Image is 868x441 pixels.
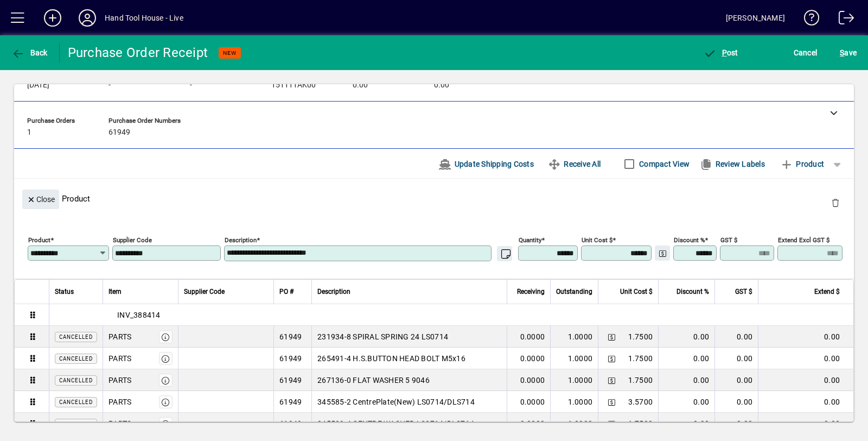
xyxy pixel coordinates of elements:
[674,236,705,244] mat-label: Discount %
[758,326,853,348] td: 0.00
[311,348,507,369] td: 265491-4 H.S.BUTTON HEAD BOLT M5x16
[655,245,670,261] button: Change Price Levels
[758,369,853,391] td: 0.00
[582,236,612,244] mat-label: Unit Cost $
[840,48,844,57] span: S
[27,128,31,137] span: 1
[108,81,111,90] span: -
[520,331,545,342] span: 0.0000
[796,2,820,37] a: Knowledge Base
[700,43,741,62] button: Post
[105,9,183,27] div: Hand Tool House - Live
[758,348,853,369] td: 0.00
[311,391,507,413] td: 345585-2 CentrePlate(New) LS0714/DLS714
[791,43,820,62] button: Cancel
[794,44,818,61] span: Cancel
[108,353,131,364] div: PARTS
[703,48,738,57] span: ost
[676,286,709,298] span: Discount %
[68,44,208,61] div: Purchase Order Receipt
[22,190,59,209] button: Close
[35,8,70,28] button: Add
[273,391,311,413] td: 61949
[822,190,848,216] button: Delete
[722,48,727,57] span: P
[108,331,131,342] div: PARTS
[620,286,653,298] span: Unit Cost $
[27,81,49,90] span: [DATE]
[758,391,853,413] td: 0.00
[520,375,545,386] span: 0.0000
[548,155,601,173] span: Receive All
[519,236,541,244] mat-label: Quantity
[27,191,55,209] span: Close
[438,155,534,173] span: Update Shipping Costs
[780,155,824,173] span: Product
[714,413,758,434] td: 0.00
[550,413,598,434] td: 1.0000
[658,413,714,434] td: 0.00
[317,286,350,298] span: Description
[556,286,592,298] span: Outstanding
[59,356,93,362] span: Cancelled
[714,369,758,391] td: 0.00
[604,416,619,431] button: Change Price Levels
[273,326,311,348] td: 61949
[108,396,131,407] div: PARTS
[520,396,545,407] span: 0.0000
[726,9,785,27] div: [PERSON_NAME]
[353,81,368,90] span: 0.00
[520,418,545,429] span: 0.0000
[550,326,598,348] td: 1.0000
[279,286,293,298] span: PO #
[59,377,93,383] span: Cancelled
[714,348,758,369] td: 0.00
[108,128,130,137] span: 61949
[695,154,769,174] button: Review Labels
[59,334,93,340] span: Cancelled
[20,194,62,204] app-page-header-button: Close
[70,8,105,28] button: Profile
[273,413,311,434] td: 61949
[59,399,93,405] span: Cancelled
[778,236,829,244] mat-label: Extend excl GST $
[550,391,598,413] td: 1.0000
[9,43,50,62] button: Back
[840,44,857,61] span: ave
[59,421,93,427] span: Cancelled
[273,348,311,369] td: 61949
[714,391,758,413] td: 0.00
[775,154,829,174] button: Product
[604,373,619,388] button: Change Price Levels
[604,351,619,366] button: Change Price Levels
[628,418,653,429] span: 1.7500
[658,369,714,391] td: 0.00
[758,413,853,434] td: 0.00
[699,155,765,173] span: Review Labels
[434,154,538,174] button: Update Shipping Costs
[550,369,598,391] td: 1.0000
[108,418,131,429] div: PARTS
[517,286,545,298] span: Receiving
[311,369,507,391] td: 267136-0 FLAT WASHER 5 9046
[604,394,619,409] button: Change Price Levels
[837,43,859,62] button: Save
[271,81,316,90] span: 151111AK00
[311,413,507,434] td: 345589-4 CENTRE WASHER LS0714/DLS714
[720,236,737,244] mat-label: GST $
[550,348,598,369] td: 1.0000
[714,326,758,348] td: 0.00
[831,2,854,37] a: Logout
[311,326,507,348] td: 231934-8 SPIRAL SPRING 24 LS0714
[14,179,854,218] div: Product
[108,375,131,386] div: PARTS
[628,396,653,407] span: 3.5700
[184,286,225,298] span: Supplier Code
[49,310,853,320] div: INV_388414
[658,326,714,348] td: 0.00
[520,353,545,364] span: 0.0000
[658,348,714,369] td: 0.00
[822,198,848,207] app-page-header-button: Delete
[658,391,714,413] td: 0.00
[434,81,449,90] span: 0.00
